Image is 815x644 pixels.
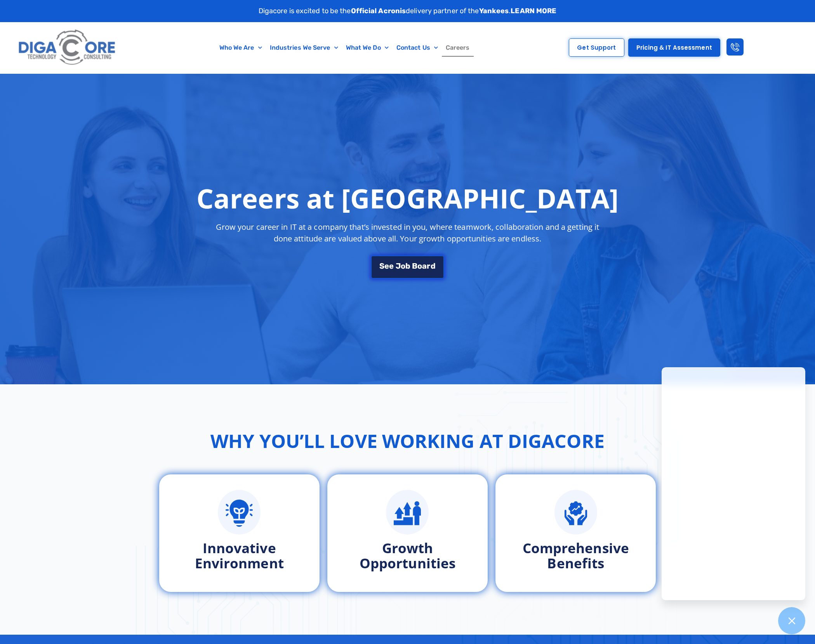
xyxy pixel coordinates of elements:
[342,39,393,57] a: What We Do
[636,45,712,50] span: Pricing & IT Assessment
[442,39,474,57] a: Careers
[389,260,394,268] span: e
[431,260,436,268] span: d
[427,260,430,268] span: r
[209,221,606,245] p: Grow your career in IT at a company that’s invested in you, where teamwork, collaboration and a g...
[393,39,442,57] a: Contact Us
[577,45,616,50] span: Get Support
[412,260,417,268] span: B
[210,427,605,455] h2: Why You’ll Love Working at Digacore
[401,260,405,268] span: o
[259,6,557,16] p: Digacore is excited to be the delivery partner of the .
[628,38,720,57] a: Pricing & IT Assessment
[417,260,422,268] span: o
[371,254,444,277] a: See Job Board
[511,7,556,15] a: LEARN MORE
[379,260,384,268] span: S
[386,490,429,535] a: Growth Opportunities
[479,7,509,15] strong: Yankees
[218,490,261,535] a: Innovative Environment
[396,260,401,268] span: J
[215,39,266,57] a: Who We Are
[196,182,619,214] h1: Careers at [GEOGRAPHIC_DATA]
[266,39,342,57] a: Industries We Serve
[405,260,410,268] span: b
[422,260,427,268] span: a
[384,260,389,268] span: e
[523,539,629,572] span: Comprehensive Benefits
[159,39,530,57] nav: Menu
[351,7,406,15] strong: Official Acronis
[360,539,455,572] a: Growth Opportunities
[195,539,284,572] a: Innovative Environment
[569,38,624,57] a: Get Support
[662,367,805,600] iframe: Chatgenie Messenger
[16,26,119,69] img: Digacore logo 1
